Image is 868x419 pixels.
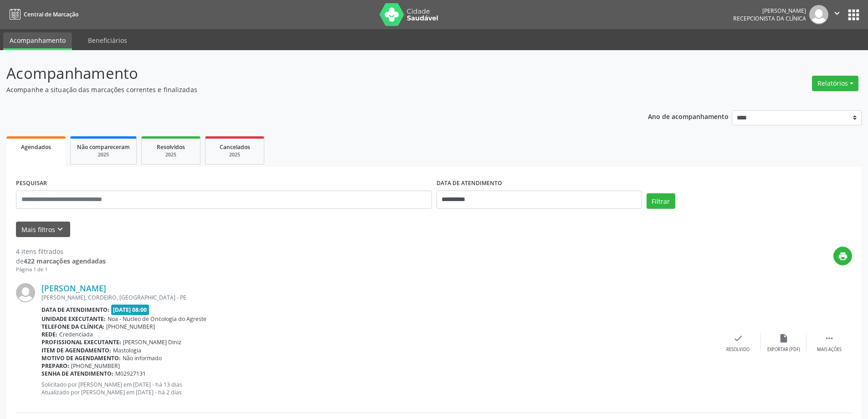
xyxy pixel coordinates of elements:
span: [PHONE_NUMBER] [106,323,155,331]
div: 2025 [212,151,257,158]
button:  [828,5,846,24]
div: Exportar (PDF) [767,347,800,353]
div: 2025 [148,151,194,158]
b: Item de agendamento: [41,347,111,354]
p: Acompanhe a situação das marcações correntes e finalizadas [6,85,605,94]
div: 4 itens filtrados [16,247,106,256]
div: [PERSON_NAME] [733,7,806,15]
img: img [16,283,35,302]
div: Mais ações [817,347,842,353]
div: 2025 [77,151,130,158]
div: Página 1 de 1 [16,266,106,274]
span: Mastologia [113,347,141,354]
i: insert_drive_file [779,333,789,343]
i: check [733,333,743,343]
b: Telefone da clínica: [41,323,104,331]
span: [PHONE_NUMBER] [71,362,120,370]
span: Não informado [123,354,162,362]
a: Acompanhamento [3,32,72,50]
b: Unidade executante: [41,315,106,323]
i:  [824,333,834,343]
span: Recepcionista da clínica [733,15,806,22]
strong: 422 marcações agendadas [24,257,106,265]
button: Filtrar [647,193,675,209]
div: [PERSON_NAME], CORDEIRO, [GEOGRAPHIC_DATA] - PE [41,294,715,301]
i: print [838,251,848,261]
div: de [16,256,106,266]
i:  [832,8,842,18]
span: Credenciada [59,331,93,338]
a: Beneficiários [82,32,134,48]
span: Cancelados [220,143,250,151]
span: Resolvidos [157,143,185,151]
button: Mais filtroskeyboard_arrow_down [16,222,70,238]
label: DATA DE ATENDIMENTO [437,176,502,191]
b: Motivo de agendamento: [41,354,121,362]
span: Noa - Nucleo de Oncologia do Agreste [108,315,206,323]
span: Agendados [21,143,51,151]
a: Central de Marcação [6,7,78,22]
p: Ano de acompanhamento [648,110,729,122]
b: Rede: [41,331,57,338]
img: img [809,5,828,24]
button: print [833,247,852,265]
button: Relatórios [812,76,858,91]
b: Senha de atendimento: [41,370,113,378]
b: Profissional executante: [41,338,121,346]
span: Não compareceram [77,143,130,151]
b: Data de atendimento: [41,306,109,314]
i: keyboard_arrow_down [55,224,65,234]
a: [PERSON_NAME] [41,283,106,293]
span: Central de Marcação [24,10,78,18]
label: PESQUISAR [16,176,47,191]
span: M02927131 [115,370,146,378]
p: Acompanhamento [6,62,605,85]
span: [DATE] 08:00 [111,305,149,315]
button: apps [846,7,862,23]
span: [PERSON_NAME] Diniz [123,338,181,346]
div: Resolvido [726,347,750,353]
p: Solicitado por [PERSON_NAME] em [DATE] - há 13 dias Atualizado por [PERSON_NAME] em [DATE] - há 2... [41,381,715,396]
b: Preparo: [41,362,69,370]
